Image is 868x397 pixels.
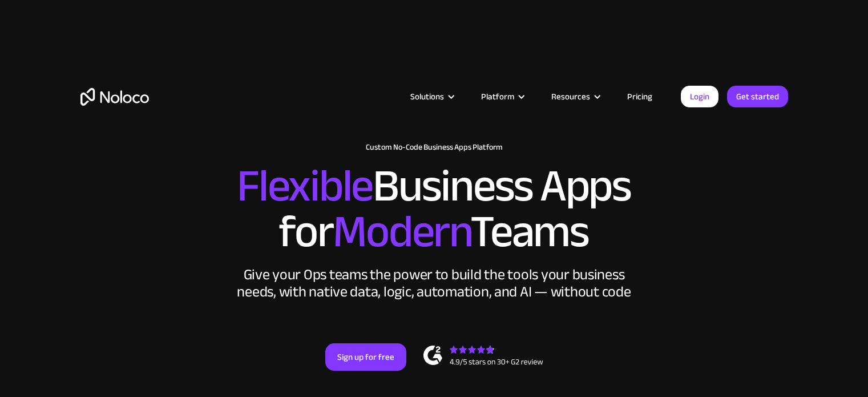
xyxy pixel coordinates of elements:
div: Platform [467,89,537,104]
div: Platform [481,89,514,104]
a: Pricing [613,89,667,104]
h2: Business Apps for Teams [80,163,788,255]
div: Resources [551,89,590,104]
span: Flexible [237,143,373,228]
div: Solutions [410,89,444,104]
a: home [80,88,149,106]
a: Sign up for free [325,343,406,371]
div: Resources [537,89,613,104]
a: Get started [727,86,788,107]
div: Give your Ops teams the power to build the tools your business needs, with native data, logic, au... [235,266,634,300]
div: Solutions [396,89,467,104]
span: Modern [333,189,470,274]
a: Login [681,86,718,107]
